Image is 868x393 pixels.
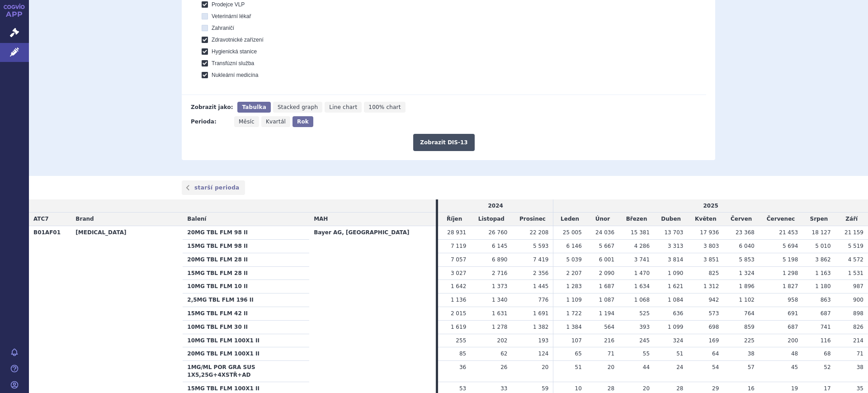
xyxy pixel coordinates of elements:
span: 1 619 [451,324,466,330]
span: 17 [824,385,830,392]
span: 1 136 [451,297,466,303]
td: Únor [586,213,619,226]
td: Leden [553,213,586,226]
span: 1 163 [815,270,830,276]
span: 107 [571,337,582,344]
th: 20MG TBL FLM 98 II [183,226,309,240]
span: 1 691 [533,310,548,317]
span: 16 [748,385,755,392]
span: 5 694 [783,243,798,249]
span: 1 102 [739,297,755,303]
span: 3 803 [703,243,719,249]
span: 698 [708,324,719,330]
span: 776 [538,297,549,303]
span: 28 [608,385,614,392]
span: 54 [712,364,719,370]
span: 5 519 [848,243,863,249]
span: 52 [824,364,830,370]
span: 826 [853,324,863,330]
span: MAH [314,216,328,222]
span: 1 373 [492,283,507,289]
span: 100% chart [368,104,401,110]
span: 1 634 [634,283,650,289]
div: Perioda: [191,116,230,127]
span: 38 [748,350,755,357]
a: starší perioda [182,180,245,195]
span: 1 384 [566,324,581,330]
span: 859 [744,324,755,330]
span: 4 286 [634,243,650,249]
span: 958 [788,297,798,303]
span: 25 005 [563,229,582,236]
span: 17 936 [700,229,719,236]
span: 1 382 [533,324,548,330]
span: 6 040 [739,243,755,249]
span: 1 470 [634,270,650,276]
span: 1 722 [566,310,581,317]
span: 51 [575,364,582,370]
span: 636 [673,310,684,317]
span: 393 [639,324,650,330]
span: 863 [821,297,831,303]
span: 59 [542,385,548,392]
span: 1 896 [739,283,755,289]
span: Zdravotnické zařízení [212,37,264,43]
span: 1 621 [668,283,683,289]
span: 3 851 [703,256,719,263]
td: Červenec [759,213,802,226]
td: Březen [619,213,654,226]
span: 216 [604,337,614,344]
span: 13 703 [664,229,683,236]
span: 2 207 [566,270,581,276]
span: 19 [791,385,798,392]
span: 45 [791,364,798,370]
span: Veterinární lékař [212,13,251,19]
span: 1 631 [492,310,507,317]
span: 21 159 [844,229,863,236]
span: 71 [608,350,614,357]
span: 5 039 [566,256,581,263]
span: 1 194 [599,310,614,317]
span: 57 [748,364,755,370]
span: 24 [676,364,683,370]
span: 169 [708,337,719,344]
span: 3 814 [668,256,683,263]
span: 942 [708,297,719,303]
td: Květen [688,213,723,226]
span: ATC7 [33,216,49,222]
th: 2,5MG TBL FLM 196 II [183,294,309,307]
span: 20 [643,385,650,392]
span: 225 [744,337,755,344]
span: Hygienická stanice [212,48,257,55]
span: 687 [821,310,831,317]
th: 20MG TBL FLM 28 II [183,253,309,266]
span: Prodejce VLP [212,1,245,8]
span: 6 146 [566,243,581,249]
span: 2 716 [492,270,507,276]
span: Kvartál [266,118,286,125]
span: 245 [639,337,650,344]
th: 20MG TBL FLM 100X1 II [183,347,309,361]
span: 5 853 [739,256,755,263]
td: 2025 [553,199,868,213]
span: 1 109 [566,297,581,303]
span: 51 [676,350,683,357]
span: 691 [788,310,798,317]
span: 68 [824,350,830,357]
span: Rok [297,118,309,125]
td: Říjen [438,213,471,226]
span: 33 [500,385,507,392]
td: Červen [723,213,759,226]
span: 1 283 [566,283,581,289]
span: 21 453 [779,229,798,236]
span: 1 324 [739,270,755,276]
span: 64 [712,350,719,357]
span: 22 208 [529,229,548,236]
span: 7 057 [451,256,466,263]
span: 1 090 [668,270,683,276]
span: 900 [853,297,863,303]
span: 85 [459,350,466,357]
div: Zobrazit jako: [191,102,233,113]
th: 1MG/ML POR GRA SUS 1X5,25G+4XSTŘ+AD [183,361,309,382]
span: 2 356 [533,270,548,276]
